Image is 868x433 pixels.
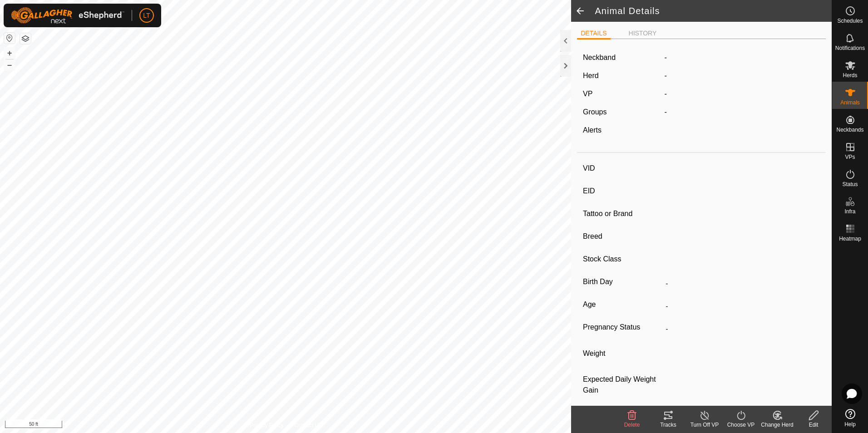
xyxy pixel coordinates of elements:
span: Delete [624,422,640,428]
span: VPs [845,154,855,160]
label: Weight [583,344,662,363]
button: Reset Map [4,33,15,44]
span: Infra [844,209,855,214]
label: VP [583,90,592,98]
label: Tattoo or Brand [583,208,662,220]
label: Breed [583,231,662,242]
span: Notifications [835,45,865,51]
button: + [4,48,15,59]
div: Choose VP [723,421,759,429]
span: Neckbands [836,127,863,133]
button: – [4,59,15,70]
span: Heatmap [839,236,861,241]
h2: Animal Details [595,5,832,16]
a: Help [832,405,868,431]
label: Alerts [583,126,602,134]
label: VID [583,162,662,174]
div: Change Herd [759,421,795,429]
label: Pregnancy Status [583,321,662,333]
span: Animals [840,100,860,105]
span: Status [842,182,858,187]
app-display-virtual-paddock-transition: - [664,90,666,98]
div: - [661,107,824,118]
button: Map Layers [20,33,31,44]
label: Herd [583,72,599,79]
div: Turn Off VP [686,421,723,429]
label: Birth Day [583,276,662,288]
a: Contact Us [295,421,321,429]
label: Stock Class [583,253,662,265]
label: Expected Daily Weight Gain [583,374,662,396]
label: EID [583,185,662,197]
label: - [664,52,666,63]
span: - [664,72,666,79]
a: Privacy Policy [250,421,284,429]
span: Herds [843,73,857,78]
span: Help [844,422,856,427]
span: Schedules [837,18,863,24]
div: Tracks [650,421,686,429]
label: Age [583,299,662,310]
label: Groups [583,108,607,116]
li: HISTORY [625,29,661,38]
label: Neckband [583,52,616,63]
span: LT [143,11,150,20]
div: Edit [795,421,832,429]
img: Gallagher Logo [11,7,124,24]
li: DETAILS [577,29,610,39]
